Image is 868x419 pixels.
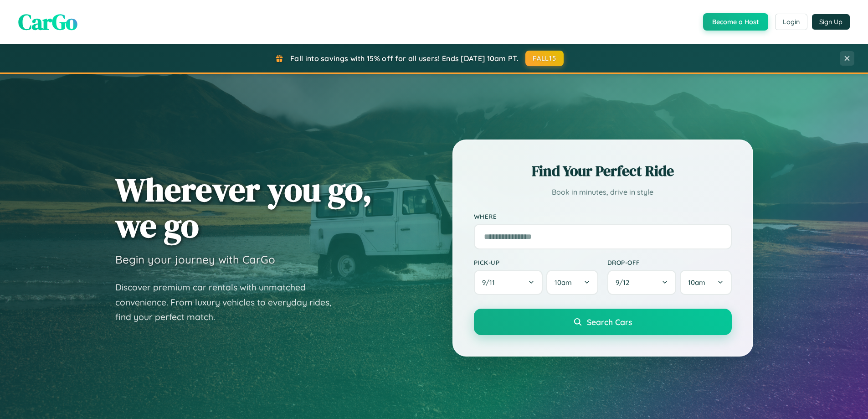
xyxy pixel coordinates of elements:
[474,212,732,220] label: Where
[115,280,343,325] p: Discover premium car rentals with unmatched convenience. From luxury vehicles to everyday rides, ...
[474,309,732,335] button: Search Cars
[18,7,77,37] span: CarGo
[703,13,768,31] button: Become a Host
[546,270,598,295] button: 10am
[607,259,732,266] label: Drop-off
[587,317,632,327] span: Search Cars
[474,270,543,295] button: 9/11
[688,278,705,287] span: 10am
[474,259,598,266] label: Pick-up
[812,14,850,30] button: Sign Up
[680,270,731,295] button: 10am
[115,171,372,243] h1: Wherever you go, we go
[482,278,499,287] span: 9 / 11
[525,51,564,66] button: FALL15
[474,186,732,199] p: Book in minutes, drive in style
[775,14,807,30] button: Login
[474,161,732,181] h2: Find Your Perfect Ride
[555,278,572,287] span: 10am
[290,54,519,63] span: Fall into savings with 15% off for all users! Ends [DATE] 10am PT.
[607,270,677,295] button: 9/12
[115,253,275,266] h3: Begin your journey with CarGo
[616,278,634,287] span: 9 / 12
